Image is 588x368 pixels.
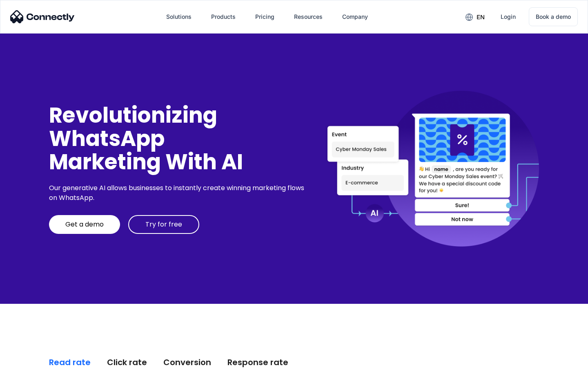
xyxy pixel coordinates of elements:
div: Pricing [255,11,274,22]
div: Resources [294,11,323,22]
div: Solutions [166,11,192,22]
div: Read rate [49,357,91,368]
div: Get a demo [65,220,104,229]
div: Company [342,11,368,22]
div: Response rate [227,357,288,368]
a: Pricing [249,7,281,27]
img: Connectly Logo [10,10,75,23]
a: Try for free [128,215,199,234]
div: Conversion [163,357,211,368]
div: Login [501,11,516,22]
div: Revolutionizing WhatsApp Marketing With AI [49,103,307,174]
a: Book a demo [529,7,578,26]
div: en [477,11,485,23]
a: Login [494,7,522,27]
div: Products [211,11,236,22]
div: Try for free [145,220,182,229]
a: Get a demo [49,215,120,234]
div: Click rate [107,357,147,368]
div: Our generative AI allows businesses to instantly create winning marketing flows on WhatsApp. [49,183,307,203]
